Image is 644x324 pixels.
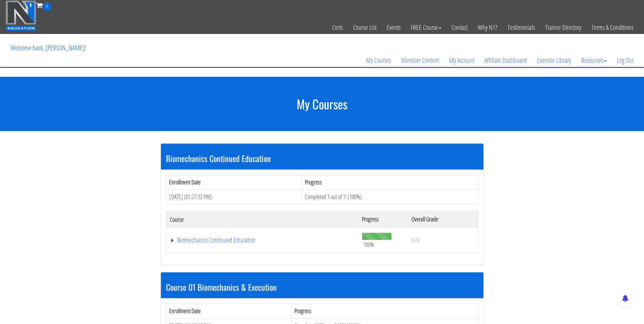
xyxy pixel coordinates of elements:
a: FREE Course [406,11,446,44]
th: Course [166,211,358,228]
th: Overall Grade [408,211,478,228]
h3: Biomechanics Continued Education [166,154,478,163]
th: Progress [302,175,478,190]
a: Why N1? [473,11,502,44]
img: n1-education [5,0,36,31]
th: Progress [358,211,408,228]
th: Enrollment Date [166,304,291,319]
span: 100% [363,241,374,248]
a: Affiliate Dashboard [479,44,532,77]
td: Completed 1 out of 1! (100%) [302,190,478,204]
a: My Account [444,44,479,77]
a: Biomechanics Continued Education [170,237,355,244]
a: Certs [327,11,348,44]
td: [DATE] (01:27:32 PM) [166,190,302,204]
td: N/A [408,228,478,253]
a: Contact [446,11,473,44]
a: Terms & Conditions [586,11,639,44]
span: 0 [43,2,51,11]
p: Welcome back, [PERSON_NAME]! [5,34,91,61]
a: My Courses [361,44,396,77]
a: Trainer Directory [540,11,586,44]
th: Enrollment Date [166,175,302,190]
th: Progress [291,304,478,319]
a: Member Content [396,44,444,77]
h3: Course 01 Biomechanics & Execution [166,283,478,291]
a: Testimonials [502,11,540,44]
a: 0 [36,1,51,10]
a: Events [382,11,406,44]
a: Resources [576,44,612,77]
a: Exercise Library [532,44,576,77]
a: Course List [348,11,382,44]
a: Log Out [612,44,639,77]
